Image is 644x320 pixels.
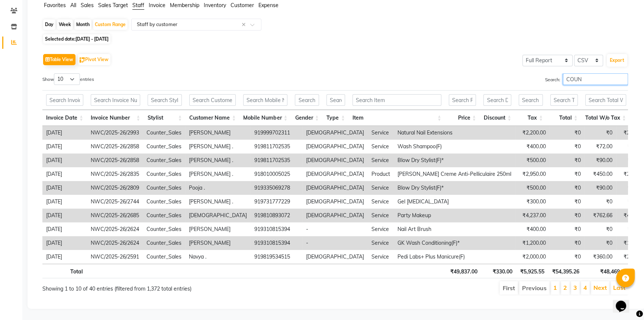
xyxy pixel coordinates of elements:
[545,73,628,85] label: Search:
[394,126,515,140] td: Natural Nail Extensions
[302,209,368,222] td: [DEMOGRAPHIC_DATA]
[550,250,585,264] td: ₹0
[43,54,75,65] button: Table View
[480,110,515,126] th: Discount: activate to sort column ascending
[550,140,585,153] td: ₹0
[143,153,185,167] td: Counter_Sales
[185,140,251,153] td: [PERSON_NAME] .
[593,284,607,291] a: Next
[54,73,80,85] select: Showentries
[170,2,199,9] span: Membership
[251,195,302,209] td: 919731777229
[550,153,585,167] td: ₹0
[87,250,143,264] td: NWC/2025-26/2591
[149,2,165,9] span: Invoice
[368,236,394,250] td: Service
[368,209,394,222] td: Service
[553,284,557,291] a: 1
[515,236,550,250] td: ₹1,200.00
[143,126,185,140] td: Counter_Sales
[302,181,368,195] td: [DEMOGRAPHIC_DATA]
[585,94,626,106] input: Search Total W/o Tax
[185,126,251,140] td: [PERSON_NAME]
[394,181,515,195] td: Blow Dry Stylist(F)*
[515,181,550,195] td: ₹500.00
[585,140,616,153] td: ₹72.00
[46,94,83,106] input: Search Invoice Date
[258,2,278,9] span: Expense
[93,19,128,30] div: Custom Range
[483,94,511,106] input: Search Discount
[42,140,87,153] td: [DATE]
[143,140,185,153] td: Counter_Sales
[143,209,185,222] td: Counter_Sales
[394,167,515,181] td: [PERSON_NAME] Creme Anti-Pelliculaire 250ml
[583,264,631,278] th: ₹48,469.71
[550,167,585,181] td: ₹0
[547,110,582,126] th: Total: activate to sort column ascending
[302,126,368,140] td: [DEMOGRAPHIC_DATA]
[87,153,143,167] td: NWC/2025-26/2858
[515,167,550,181] td: ₹2,950.00
[42,264,87,278] th: Total
[239,110,291,126] th: Mobile Number: activate to sort column ascending
[515,209,550,222] td: ₹4,237.00
[42,126,87,140] td: [DATE]
[87,195,143,209] td: NWC/2025-26/2744
[515,222,550,236] td: ₹400.00
[42,110,87,126] th: Invoice Date: activate to sort column ascending
[185,250,251,264] td: Navya .
[548,264,583,278] th: ₹54,395.26
[585,153,616,167] td: ₹90.00
[515,140,550,153] td: ₹400.00
[550,181,585,195] td: ₹0
[368,195,394,209] td: Service
[585,222,616,236] td: ₹0
[349,110,445,126] th: Item: activate to sort column ascending
[87,181,143,195] td: NWC/2025-26/2809
[613,290,637,313] iframe: chat widget
[550,222,585,236] td: ₹0
[251,126,302,140] td: 919999702311
[550,209,585,222] td: ₹0
[585,167,616,181] td: ₹450.00
[185,195,251,209] td: [PERSON_NAME] .
[550,236,585,250] td: ₹0
[70,2,76,9] span: All
[143,195,185,209] td: Counter_Sales
[87,110,144,126] th: Invoice Number: activate to sort column ascending
[302,140,368,153] td: [DEMOGRAPHIC_DATA]
[394,153,515,167] td: Blow Dry Stylist(F)*
[185,236,251,250] td: [PERSON_NAME]
[185,153,251,167] td: [PERSON_NAME] .
[251,140,302,153] td: 919811702535
[87,140,143,153] td: NWC/2025-26/2858
[143,181,185,195] td: Counter_Sales
[323,110,349,126] th: Type: activate to sort column ascending
[481,264,516,278] th: ₹330.00
[302,236,368,250] td: -
[78,54,110,65] button: Pivot View
[445,110,480,126] th: Price: activate to sort column ascending
[185,222,251,236] td: [PERSON_NAME]
[368,181,394,195] td: Service
[87,222,143,236] td: NWC/2025-26/2624
[519,94,543,106] input: Search Tax
[585,126,616,140] td: ₹0
[98,2,128,9] span: Sales Target
[91,94,140,106] input: Search Invoice Number
[302,222,368,236] td: -
[449,94,476,106] input: Search Price
[251,167,302,181] td: 918010005025
[394,222,515,236] td: Nail Art Brush
[42,73,94,85] label: Show entries
[613,284,625,291] a: Last
[582,110,630,126] th: Total W/o Tax: activate to sort column ascending
[291,110,322,126] th: Gender: activate to sort column ascending
[352,94,441,106] input: Search Item
[368,153,394,167] td: Service
[144,110,186,126] th: Stylist: activate to sort column ascending
[394,140,515,153] td: Wash Shampoo(F)
[242,21,248,29] span: Clear all
[42,153,87,167] td: [DATE]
